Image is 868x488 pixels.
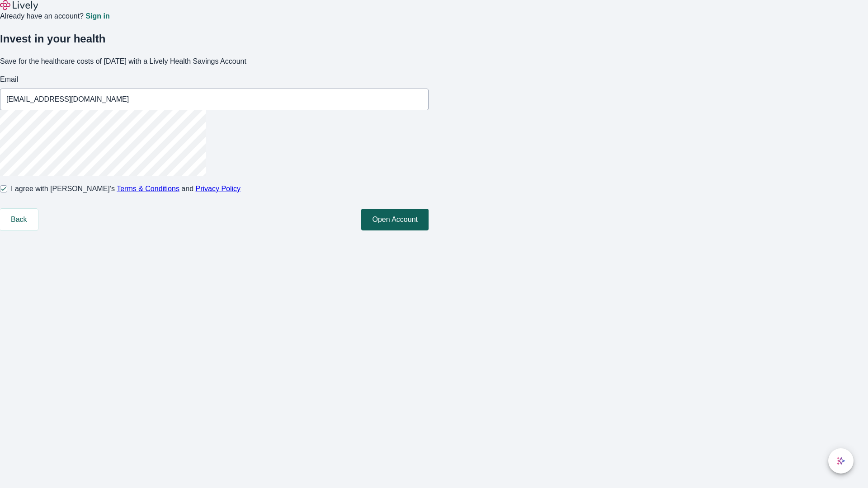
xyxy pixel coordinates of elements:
a: Sign in [85,13,109,20]
svg: Lively AI Assistant [836,456,845,465]
button: chat [828,448,854,474]
a: Privacy Policy [196,185,241,192]
span: I agree with [PERSON_NAME]’s and [11,183,241,194]
button: Open Account [361,209,429,230]
a: Terms & Conditions [117,185,179,192]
